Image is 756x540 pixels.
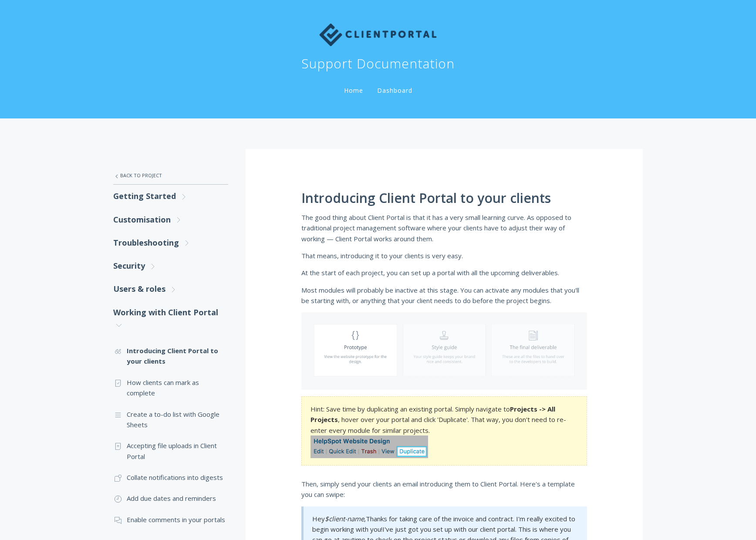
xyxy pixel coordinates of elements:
[301,212,587,244] p: The good thing about Client Portal is that it has a very small learning curve. As opposed to trad...
[301,312,587,389] img: file-VRzitXoKcG.png
[113,488,228,509] a: Add due dates and reminders
[113,277,228,300] a: Users & roles
[301,191,587,206] h1: Introducing Client Portal to your clients
[113,231,228,254] a: Troubleshooting
[113,301,228,337] a: Working with Client Portal
[301,267,587,278] p: At the start of each project, you can set up a portal with all the upcoming deliverables.
[113,185,228,208] a: Getting Started
[113,404,228,435] a: Create a to-do list with Google Sheets
[301,285,587,306] p: Most modules will probably be inactive at this stage. You can activate any modules that you'll be...
[113,166,228,185] a: Back to Project
[301,55,455,72] h1: Support Documentation
[113,509,228,530] a: Enable comments in your portals
[375,86,414,94] a: Dashboard
[301,479,587,500] p: Then, simply send your clients an email introducing them to Client Portal. Here's a template you ...
[113,467,228,488] a: Collate notifications into digests
[113,372,228,404] a: How clients can mark as complete
[113,435,228,467] a: Accepting file uploads in Client Portal
[113,254,228,277] a: Security
[301,250,587,261] p: That means, introducing it to your clients is very easy.
[113,340,228,372] a: Introducing Client Portal to your clients
[325,514,364,523] em: $client-name
[342,86,365,94] a: Home
[301,396,587,466] section: Hint: Save time by duplicating an existing portal. Simply navigate to , hover over your portal an...
[113,208,228,231] a: Customisation
[310,435,428,458] img: file-UA0HHWcmzV.png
